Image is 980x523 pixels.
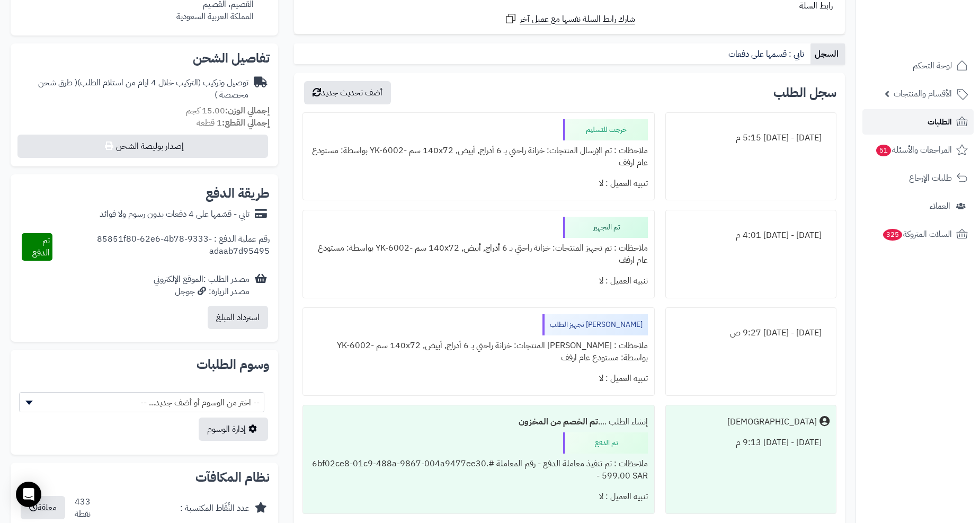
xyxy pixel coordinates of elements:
[930,199,950,214] span: العملاء
[727,416,817,428] div: [DEMOGRAPHIC_DATA]
[309,173,648,194] div: تنبيه العميل : لا
[883,229,902,241] span: 325
[19,471,270,484] h2: نظام المكافآت
[875,143,952,157] span: المراجعات والأسئلة
[199,418,268,441] a: إدارة الوسوم
[19,52,270,65] h2: تفاصيل الشحن
[309,140,648,173] div: ملاحظات : تم الإرسال المنتجات: خزانة راحتي بـ 6 أدراج, أبيض, ‎140x72 سم‏ -YK-6002 بواسطة: مستودع ...
[882,227,952,242] span: السلات المتروكة
[17,135,268,158] button: إصدار بوليصة الشحن
[309,412,648,432] div: إنشاء الطلب ....
[913,58,952,73] span: لوحة التحكم
[154,273,250,298] div: مصدر الطلب :الموقع الإلكتروني
[563,119,648,140] div: خرجت للتسليم
[222,117,270,129] strong: إجمالي القطع:
[208,306,268,329] button: استرداد المبلغ
[563,217,648,238] div: تم التجهيز
[52,233,270,261] div: رقم عملية الدفع : 85851f80-62e6-4b78-9333-adaab7d95495
[504,12,635,25] a: شارك رابط السلة نفسها مع عميل آخر
[309,486,648,507] div: تنبيه العميل : لا
[75,508,91,520] div: نقطة
[810,43,845,65] a: السجل
[309,271,648,291] div: تنبيه العميل : لا
[100,208,250,220] div: تابي - قسّمها على 4 دفعات بدون رسوم ولا فوائد
[186,104,270,117] small: 15.00 كجم
[862,53,974,78] a: لوحة التحكم
[724,43,810,65] a: تابي : قسمها على دفعات
[672,432,830,453] div: [DATE] - [DATE] 9:13 م
[862,137,974,163] a: المراجعات والأسئلة51
[542,314,648,335] div: [PERSON_NAME] تجهيز الطلب
[19,392,264,412] span: -- اختر من الوسوم أو أضف جديد... --
[309,335,648,368] div: ملاحظات : [PERSON_NAME] المنتجات: خزانة راحتي بـ 6 أدراج, أبيض, ‎140x72 سم‏ -YK-6002 بواسطة: مستو...
[862,221,974,247] a: السلات المتروكة325
[197,117,270,129] small: 1 قطعة
[206,187,270,200] h2: طريقة الدفع
[180,502,250,515] div: عدد النِّقَاط المكتسبة :
[309,368,648,389] div: تنبيه العميل : لا
[928,114,952,129] span: الطلبات
[519,415,598,428] b: تم الخصم من المخزون
[672,323,830,343] div: [DATE] - [DATE] 9:27 ص
[19,358,270,371] h2: وسوم الطلبات
[19,77,248,101] div: توصيل وتركيب (التركيب خلال 4 ايام من استلام الطلب)
[862,193,974,219] a: العملاء
[672,225,830,246] div: [DATE] - [DATE] 4:01 م
[154,286,250,298] div: مصدر الزيارة: جوجل
[225,104,270,117] strong: إجمالي الوزن:
[21,496,65,519] button: معلقة
[876,145,891,156] span: 51
[908,30,970,52] img: logo-2.png
[894,86,952,101] span: الأقسام والمنتجات
[862,165,974,191] a: طلبات الإرجاع
[75,496,91,520] div: 433
[16,482,41,507] div: Open Intercom Messenger
[309,238,648,271] div: ملاحظات : تم تجهيز المنتجات: خزانة راحتي بـ 6 أدراج, أبيض, ‎140x72 سم‏ -YK-6002 بواسطة: مستودع عا...
[20,393,264,413] span: -- اختر من الوسوم أو أضف جديد... --
[563,432,648,454] div: تم الدفع
[304,81,391,104] button: أضف تحديث جديد
[520,13,635,25] span: شارك رابط السلة نفسها مع عميل آخر
[909,171,952,185] span: طلبات الإرجاع
[309,454,648,486] div: ملاحظات : تم تنفيذ معاملة الدفع - رقم المعاملة #6bf02ce8-01c9-488a-9867-004a9477ee30. - 599.00 SAR
[862,109,974,135] a: الطلبات
[38,76,248,101] span: ( طرق شحن مخصصة )
[32,234,50,259] span: تم الدفع
[773,86,836,99] h3: سجل الطلب
[672,128,830,148] div: [DATE] - [DATE] 5:15 م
